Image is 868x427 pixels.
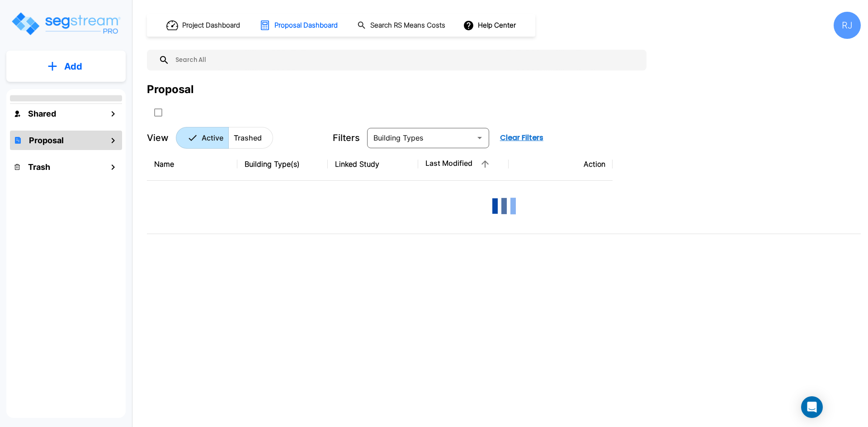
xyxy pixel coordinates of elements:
th: Last Modified [418,148,509,181]
p: Add [64,60,82,73]
button: Help Center [461,17,519,34]
div: Proposal [147,81,194,98]
img: Logo [10,11,121,37]
h1: Proposal [29,134,64,146]
h1: Proposal Dashboard [274,20,338,31]
button: Clear Filters [496,129,547,147]
p: Trashed [234,132,262,143]
button: SelectAll [149,103,167,122]
div: Name [154,159,230,169]
button: Search RS Means Costs [354,17,450,34]
button: Active [176,127,229,149]
button: Proposal Dashboard [256,16,343,35]
th: Building Type(s) [237,148,328,181]
div: Platform [176,127,273,149]
button: Trashed [228,127,273,149]
button: Open [473,131,486,144]
div: RJ [834,12,861,39]
h1: Project Dashboard [182,20,240,31]
button: Add [6,53,126,80]
img: Loading [486,188,522,224]
input: Search All [170,50,642,70]
h1: Shared [28,108,56,120]
h1: Search RS Means Costs [370,20,445,31]
th: Linked Study [328,148,418,181]
p: Active [202,132,223,143]
button: Project Dashboard [163,15,245,35]
h1: Trash [28,161,50,173]
th: Action [509,148,613,181]
p: View [147,131,169,145]
input: Building Types [370,131,472,144]
div: Open Intercom Messenger [801,396,823,418]
p: Filters [333,131,360,145]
